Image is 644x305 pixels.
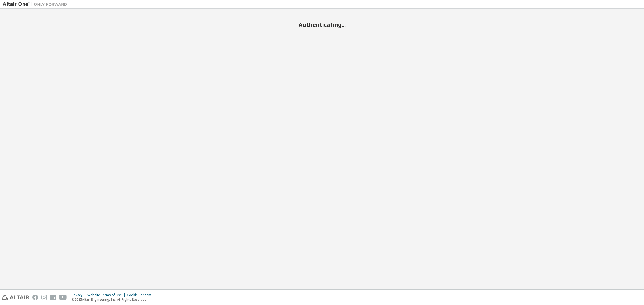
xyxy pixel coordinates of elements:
img: altair_logo.svg [2,295,29,300]
div: Privacy [72,293,87,297]
img: youtube.svg [59,295,67,300]
p: © 2025 Altair Engineering, Inc. All Rights Reserved. [72,297,155,302]
h2: Authenticating... [3,21,641,28]
img: linkedin.svg [50,295,56,300]
div: Cookie Consent [127,293,155,297]
img: Altair One [3,2,70,7]
img: facebook.svg [32,295,38,300]
img: instagram.svg [41,295,47,300]
div: Website Terms of Use [87,293,127,297]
